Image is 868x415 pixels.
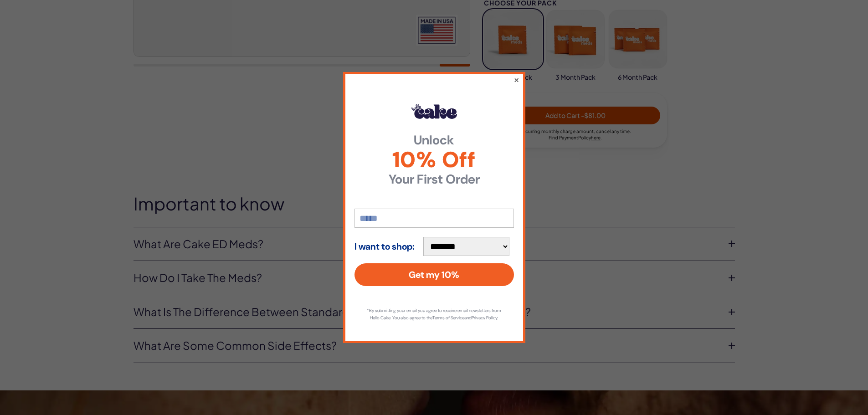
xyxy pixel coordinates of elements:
span: 10% Off [354,149,514,171]
button: × [513,74,519,85]
img: Hello Cake [411,104,457,118]
p: *By submitting your email you agree to receive email newsletters from Hello Cake. You also agree ... [364,307,505,322]
a: Terms of Service [432,315,464,321]
strong: Your First Order [354,173,514,186]
strong: Unlock [354,134,514,147]
strong: I want to shop: [354,241,415,251]
button: Get my 10% [354,263,514,286]
a: Privacy Policy [472,315,497,321]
